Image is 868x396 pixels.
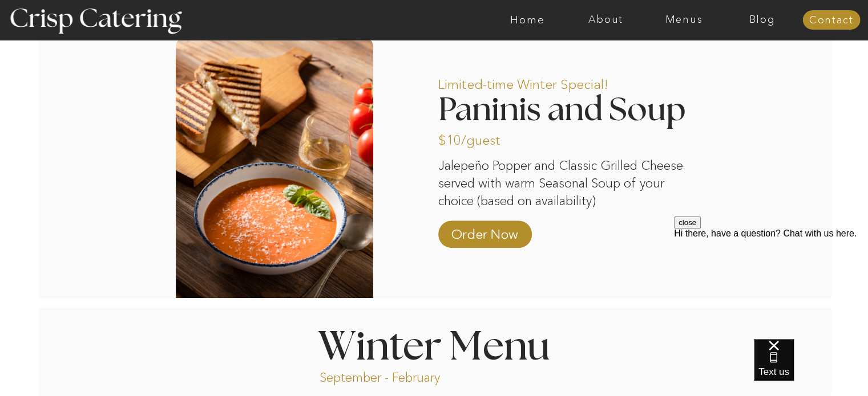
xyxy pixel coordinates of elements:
h2: Paninis and Soup [438,94,708,124]
iframe: podium webchat widget prompt [674,217,868,353]
iframe: podium webchat widget bubble [754,339,868,396]
p: $10/guest [438,121,514,154]
a: Contact [802,15,860,26]
a: About [567,14,645,26]
h1: Winter Menu [276,328,593,361]
p: September - February [320,369,477,382]
a: Menus [645,14,723,26]
p: Limited-time Winter Special! [438,65,663,98]
a: Home [488,14,567,26]
p: Jalepeño Popper and Classic Grilled Cheese served with warm Seasonal Soup of your choice (based o... [438,157,683,209]
a: Blog [723,14,801,26]
a: Order Now [447,215,523,248]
